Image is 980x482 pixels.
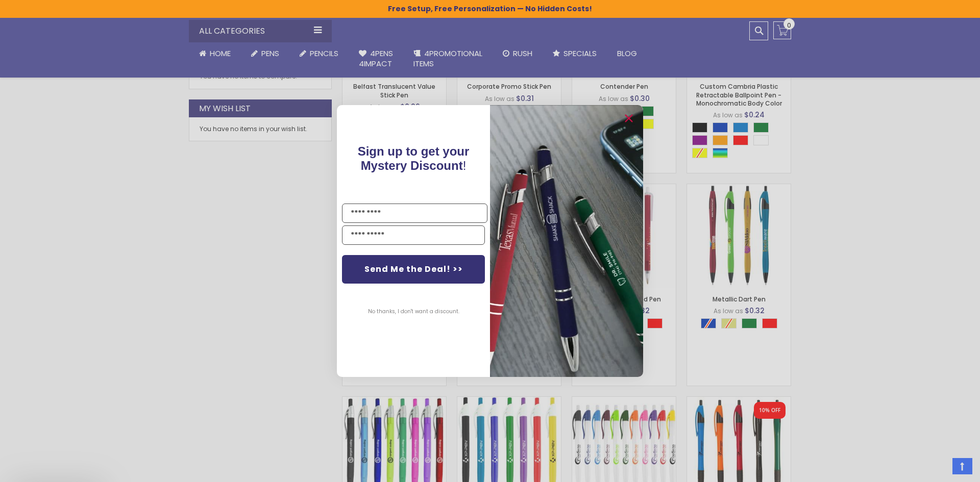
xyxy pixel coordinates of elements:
img: pop-up-image [490,105,643,377]
span: ! [358,144,470,172]
button: Send Me the Deal! >> [342,255,485,284]
button: Close dialog [621,110,637,126]
button: No thanks, I don't want a discount. [363,299,464,324]
span: Sign up to get your Mystery Discount [358,144,470,172]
